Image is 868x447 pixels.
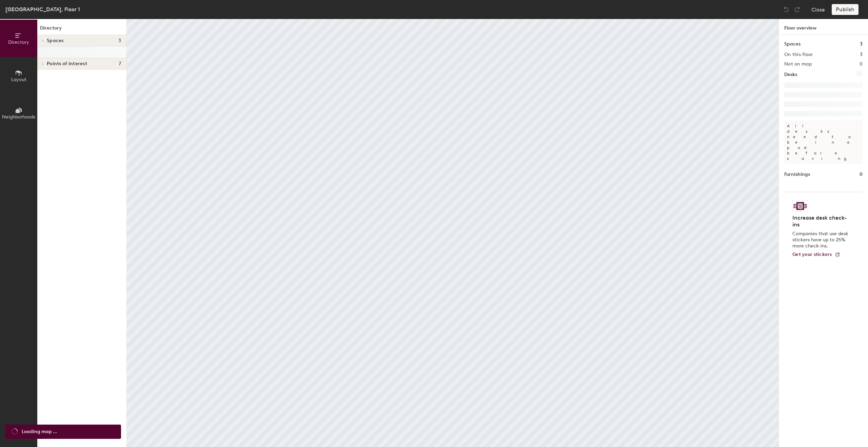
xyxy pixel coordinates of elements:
[792,252,832,257] span: Get your stickers
[47,61,87,67] span: Points of interest
[22,428,57,435] span: Loading map ...
[784,61,812,67] h2: Not on map
[784,171,810,178] h1: Furnishings
[784,52,813,57] h2: On this floor
[784,120,863,164] p: All desks need to be in a pod before saving
[2,114,35,120] span: Neighborhoods
[784,40,801,48] h1: Spaces
[811,4,825,15] button: Close
[792,252,840,258] a: Get your stickers
[794,6,801,13] img: Redo
[779,19,868,35] h1: Floor overview
[127,19,778,447] canvas: Map
[11,77,26,82] span: Layout
[37,24,126,35] h1: Directory
[47,38,64,43] span: Spaces
[5,5,80,14] div: [GEOGRAPHIC_DATA], Floor 1
[8,39,29,45] span: Directory
[792,200,808,212] img: Sticker logo
[792,215,850,228] h4: Increase desk check-ins
[119,61,121,67] span: 7
[860,52,863,57] h2: 3
[860,61,863,67] h2: 0
[118,38,121,43] span: 3
[860,171,863,178] h1: 0
[792,231,850,249] p: Companies that use desk stickers have up to 25% more check-ins.
[783,6,790,13] img: Undo
[860,40,863,48] h1: 3
[784,71,797,78] h1: Desks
